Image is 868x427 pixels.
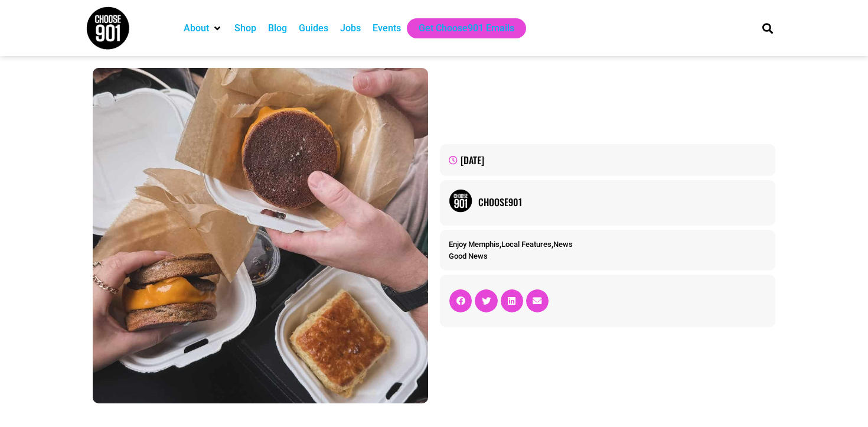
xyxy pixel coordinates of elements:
[93,68,428,403] img: Two people hold breakfast sandwiches with melted cheese in takeout containers from Kinfolk Memphi...
[234,21,256,35] a: Shop
[178,18,229,38] div: About
[526,289,549,312] div: Share on email
[299,21,328,35] a: Guides
[501,240,552,249] a: Local Features
[419,21,514,35] a: Get Choose901 Emails
[478,195,766,209] a: Choose901
[461,153,484,167] time: [DATE]
[184,21,209,35] a: About
[449,189,472,213] img: Picture of Choose901
[449,240,500,249] a: Enjoy Memphis
[340,21,361,35] a: Jobs
[449,289,472,312] div: Share on facebook
[449,240,573,249] span: , ,
[268,21,287,35] a: Blog
[553,240,573,249] a: News
[373,21,401,35] a: Events
[449,252,488,260] a: Good News
[758,18,778,38] div: Search
[475,289,497,312] div: Share on twitter
[501,289,523,312] div: Share on linkedin
[178,18,742,38] nav: Main nav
